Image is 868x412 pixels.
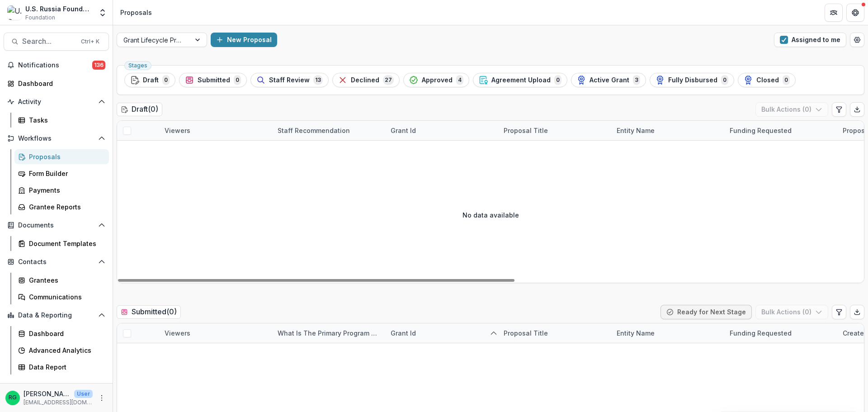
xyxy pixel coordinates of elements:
[832,102,846,117] button: Edit table settings
[22,37,75,46] span: Search...
[590,76,629,84] span: Active Grant
[269,76,310,84] span: Staff Review
[29,239,102,248] div: Document Templates
[611,323,724,343] div: Entity Name
[825,4,843,22] button: Partners
[211,33,277,47] button: New Proposal
[491,76,551,84] span: Agreement Upload
[250,73,329,87] button: Staff Review13
[117,305,181,318] h2: Submitted ( 0 )
[498,126,553,135] div: Proposal Title
[74,390,93,398] p: User
[724,126,797,135] div: Funding Requested
[456,75,463,85] span: 4
[313,75,323,85] span: 13
[721,75,728,85] span: 0
[668,76,717,84] span: Fully Disbursed
[385,121,498,140] div: Grant Id
[738,73,796,87] button: Closed0
[272,121,385,140] div: Staff Recommendation
[571,73,646,87] button: Active Grant3
[832,305,846,319] button: Edit table settings
[117,103,162,116] h2: Draft ( 0 )
[128,62,147,69] span: Stages
[846,4,864,22] button: Get Help
[25,14,55,22] span: Foundation
[198,76,230,84] span: Submitted
[498,121,611,140] div: Proposal Title
[234,75,241,85] span: 0
[774,33,846,47] button: Assigned to me
[272,328,385,338] div: What is the primary program area your project fits in to?
[755,305,828,319] button: Bulk Actions (0)
[724,323,837,343] div: Funding Requested
[18,312,94,319] span: Data & Reporting
[159,121,272,140] div: Viewers
[272,126,355,135] div: Staff Recommendation
[783,75,790,85] span: 0
[498,323,611,343] div: Proposal Title
[633,75,640,85] span: 3
[120,8,152,17] div: Proposals
[385,328,421,338] div: Grant Id
[162,75,170,85] span: 0
[18,62,92,69] span: Notifications
[14,273,109,288] a: Grantees
[462,210,519,220] p: No data available
[383,75,394,85] span: 27
[611,126,660,135] div: Entity Name
[29,346,102,355] div: Advanced Analytics
[159,328,196,338] div: Viewers
[611,121,724,140] div: Entity Name
[117,6,156,19] nav: breadcrumb
[473,73,567,87] button: Agreement Upload0
[18,98,94,106] span: Activity
[724,121,837,140] div: Funding Requested
[25,4,93,14] div: U.S. Russia Foundation
[660,305,752,319] button: Ready for Next Stage
[18,222,94,229] span: Documents
[332,73,400,87] button: Declined27
[4,33,109,51] button: Search...
[14,326,109,341] a: Dashboard
[850,102,864,117] button: Export table data
[403,73,469,87] button: Approved4
[554,75,561,85] span: 0
[14,113,109,128] a: Tasks
[24,398,93,407] p: [EMAIL_ADDRESS][DOMAIN_NAME]
[4,218,109,232] button: Open Documents
[96,4,109,22] button: Open entity switcher
[272,323,385,343] div: What is the primary program area your project fits in to?
[650,73,734,87] button: Fully Disbursed0
[29,115,102,125] div: Tasks
[29,169,102,178] div: Form Builder
[9,395,17,401] div: Ruslan Garipov
[490,330,497,337] svg: sorted ascending
[756,76,779,84] span: Closed
[18,79,102,88] div: Dashboard
[29,202,102,212] div: Grantee Reports
[14,343,109,358] a: Advanced Analytics
[18,135,94,142] span: Workflows
[385,323,498,343] div: Grant Id
[18,258,94,266] span: Contacts
[850,33,864,47] button: Open table manager
[29,362,102,372] div: Data Report
[14,289,109,304] a: Communications
[29,275,102,285] div: Grantees
[29,152,102,161] div: Proposals
[4,76,109,91] a: Dashboard
[159,323,272,343] div: Viewers
[14,199,109,214] a: Grantee Reports
[14,236,109,251] a: Document Templates
[14,360,109,374] a: Data Report
[4,95,109,109] button: Open Activity
[611,328,660,338] div: Entity Name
